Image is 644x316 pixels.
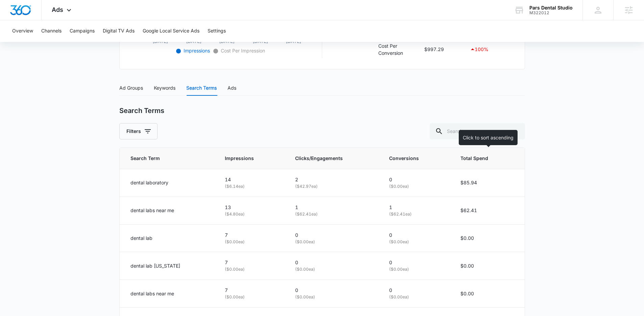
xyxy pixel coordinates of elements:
[130,262,180,270] p: dental lab [US_STATE]
[225,211,279,218] p: ( $4.80 ea)
[295,266,373,273] p: ( $0.00 ea)
[286,38,301,44] tspan: [DATE]
[389,211,444,218] p: ( $62.41 ea)
[452,197,524,224] td: $62.41
[459,130,518,145] div: Click to sort ascending
[452,169,524,197] td: $85.94
[389,183,444,190] p: ( $0.00 ea)
[430,123,525,139] input: Search
[130,155,199,162] span: Search Term
[219,38,235,44] tspan: [DATE]
[103,20,135,42] button: Digital TV Ads
[529,5,573,10] div: account name
[529,10,573,15] div: account id
[295,231,373,239] p: 0
[295,287,373,294] p: 0
[130,290,174,297] p: dental labs near me
[470,45,512,53] div: 100 %
[389,155,434,162] span: Conversions
[295,155,363,162] span: Clicks/Engagements
[389,266,444,273] p: ( $0.00 ea)
[130,179,168,186] p: dental laboratory
[389,239,444,245] p: ( $0.00 ea)
[182,48,210,53] span: Impressions
[119,107,164,115] h2: Search Terms
[52,6,63,13] span: Ads
[389,204,444,211] p: 1
[225,231,279,239] p: 7
[452,280,524,308] td: $0.00
[208,20,226,42] button: Settings
[225,266,279,273] p: ( $0.00 ea)
[186,38,201,44] tspan: [DATE]
[41,20,62,42] button: Channels
[228,84,236,92] div: Ads
[130,207,174,214] p: dental labs near me
[219,48,265,53] span: Cost Per Impression
[389,287,444,294] p: 0
[225,294,279,300] p: ( $0.00 ea)
[225,183,279,190] p: ( $6.14 ea)
[295,294,373,300] p: ( $0.00 ea)
[377,41,423,58] td: Cost Per Conversion
[154,84,175,92] div: Keywords
[70,20,95,42] button: Campaigns
[295,239,373,245] p: ( $0.00 ea)
[252,38,268,44] tspan: [DATE]
[452,224,524,252] td: $0.00
[295,183,373,190] p: ( $42.97 ea)
[225,155,269,162] span: Impressions
[295,204,373,211] p: 1
[143,20,199,42] button: Google Local Service Ads
[225,239,279,245] p: ( $0.00 ea)
[225,176,279,183] p: 14
[295,259,373,266] p: 0
[389,176,444,183] p: 0
[295,211,373,218] p: ( $62.41 ea)
[225,259,279,266] p: 7
[186,84,217,92] div: Search Terms
[225,204,279,211] p: 13
[389,259,444,266] p: 0
[119,123,158,139] button: Filters
[130,234,152,242] p: dental lab
[12,20,33,42] button: Overview
[423,41,468,58] td: $997.29
[389,231,444,239] p: 0
[152,38,168,44] tspan: [DATE]
[225,287,279,294] p: 7
[119,84,143,92] div: Ad Groups
[460,155,504,162] span: Total Spend
[452,252,524,280] td: $0.00
[295,176,373,183] p: 2
[389,294,444,300] p: ( $0.00 ea)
